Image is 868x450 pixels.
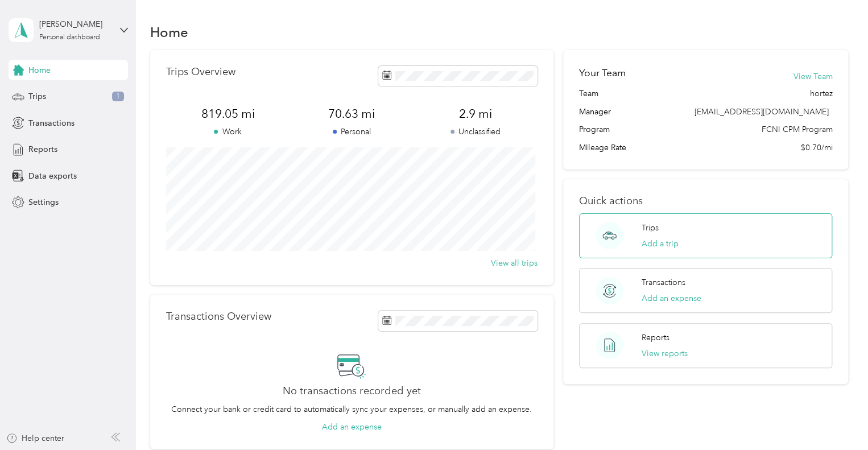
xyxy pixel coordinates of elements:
button: Add an expense [322,421,382,433]
p: Unclassified [414,126,538,138]
span: Manager [579,106,611,118]
h2: Your Team [579,66,626,80]
button: View Team [793,71,832,82]
span: 2.9 mi [414,106,538,122]
p: Work [166,126,290,138]
h1: Home [150,26,188,38]
span: 1 [112,92,124,102]
span: Data exports [28,170,77,182]
span: Trips [28,90,46,102]
span: 70.63 mi [290,106,414,122]
span: FCNI CPM Program [761,123,832,135]
button: Add an expense [642,292,701,304]
button: View all trips [491,257,538,269]
span: Transactions [28,117,75,129]
span: Team [579,88,598,100]
p: Trips [642,222,659,234]
p: Transactions Overview [166,311,271,323]
span: 819.05 mi [166,106,290,122]
span: Reports [28,143,57,155]
span: Home [28,64,51,76]
p: Transactions [642,276,685,288]
span: hortez [809,88,832,100]
span: Settings [28,196,59,208]
p: Personal [290,126,414,138]
button: View reports [642,348,688,360]
div: Personal dashboard [39,34,100,41]
iframe: Everlance-gr Chat Button Frame [804,386,868,450]
span: Program [579,123,610,135]
button: Help center [6,432,64,444]
span: Mileage Rate [579,142,626,154]
p: Connect your bank or credit card to automatically sync your expenses, or manually add an expense. [171,403,532,415]
button: Add a trip [642,238,679,250]
span: $0.70/mi [800,142,832,154]
p: Trips Overview [166,66,235,78]
p: Reports [642,332,669,344]
h2: No transactions recorded yet [283,385,421,397]
p: Quick actions [579,195,832,207]
div: [PERSON_NAME] [39,18,110,30]
span: [EMAIL_ADDRESS][DOMAIN_NAME] [694,107,828,117]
